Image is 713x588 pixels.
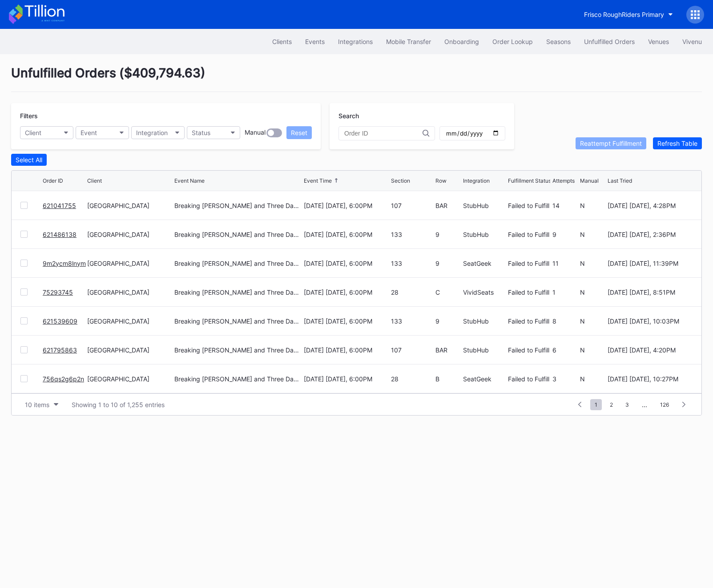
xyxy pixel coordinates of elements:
div: Failed to Fulfill [508,317,550,325]
div: Integration [136,129,168,136]
div: N [580,288,605,296]
span: 126 [656,399,673,410]
div: Reattempt Fulfillment [580,140,642,147]
button: Venues [641,33,676,50]
a: Vivenu [676,33,709,50]
button: Mobile Transfer [379,33,438,50]
div: N [580,231,605,238]
div: Order ID [43,177,63,184]
div: Failed to Fulfill [508,260,550,267]
div: Breaking [PERSON_NAME] and Three Days Grace [174,375,302,383]
div: Showing 1 to 10 of 1,255 entries [72,401,165,408]
div: 11 [552,260,578,267]
div: Last Tried [608,177,632,184]
div: N [580,202,605,209]
button: Events [298,33,331,50]
div: Venues [648,38,669,45]
button: Reattempt Fulfillment [576,137,646,149]
button: Refresh Table [653,137,702,149]
div: StubHub [463,317,505,325]
div: Fulfillment Status [508,177,551,184]
div: Manual [245,128,266,137]
div: [DATE] [DATE], 4:28PM [608,202,693,209]
a: 75293745 [43,288,73,296]
button: Integrations [331,33,379,50]
button: Onboarding [438,33,486,50]
div: [GEOGRAPHIC_DATA] [87,231,172,238]
div: [GEOGRAPHIC_DATA] [87,288,172,296]
div: [GEOGRAPHIC_DATA] [87,317,172,325]
div: [DATE] [DATE], 2:36PM [608,231,693,238]
div: Vivenu [682,38,702,45]
button: Event [76,126,129,139]
div: [DATE] [DATE], 11:39PM [608,260,693,267]
div: [GEOGRAPHIC_DATA] [87,375,172,383]
div: 9 [435,317,461,325]
div: Unfulfilled Orders ( $409,794.63 ) [11,65,702,92]
div: Breaking [PERSON_NAME] and Three Days Grace [174,288,302,296]
div: [DATE] [DATE], 4:20PM [608,346,693,354]
span: 1 [590,399,602,410]
div: 10 items [25,401,49,408]
a: 756qs2g6p2n [43,375,84,383]
span: 2 [605,399,617,410]
button: Unfulfilled Orders [577,33,641,50]
div: Failed to Fulfill [508,346,550,354]
div: [DATE] [DATE], 10:27PM [608,375,693,383]
a: 621539609 [43,317,77,325]
div: 133 [391,317,433,325]
div: Manual [580,177,599,184]
div: [GEOGRAPHIC_DATA] [87,346,172,354]
div: Event [81,129,97,136]
div: Status [192,129,210,136]
div: Mobile Transfer [386,38,431,45]
div: N [580,317,605,325]
div: Event Name [174,177,205,184]
div: [DATE] [DATE], 10:03PM [608,317,693,325]
div: 28 [391,288,433,296]
div: Seasons [546,38,571,45]
div: StubHub [463,346,505,354]
div: [DATE] [DATE], 6:00PM [304,346,389,354]
div: Events [305,38,325,45]
div: Attempts [552,177,575,184]
div: 14 [552,202,578,209]
div: [DATE] [DATE], 6:00PM [304,375,389,383]
div: Frisco RoughRiders Primary [584,11,664,18]
div: 9 [435,231,461,238]
div: B [435,375,461,383]
button: Integration [131,126,185,139]
div: Failed to Fulfill [508,288,550,296]
div: N [580,346,605,354]
button: Seasons [540,33,577,50]
div: 8 [552,317,578,325]
div: Event Time [304,177,332,184]
button: Status [187,126,240,139]
button: Client [20,126,73,139]
div: 107 [391,202,433,209]
div: Search [338,112,505,120]
div: [DATE] [DATE], 8:51PM [608,288,693,296]
div: Client [87,177,102,184]
div: Onboarding [444,38,479,45]
div: Failed to Fulfill [508,375,550,383]
button: Order Lookup [486,33,540,50]
div: 107 [391,346,433,354]
div: Order Lookup [492,38,533,45]
div: N [580,260,605,267]
div: [DATE] [DATE], 6:00PM [304,317,389,325]
span: 3 [621,399,633,410]
div: Breaking [PERSON_NAME] and Three Days Grace [174,231,302,238]
div: [DATE] [DATE], 6:00PM [304,231,389,238]
input: Order ID [344,130,423,137]
div: Failed to Fulfill [508,202,550,209]
button: Select All [11,154,47,166]
div: Integration [463,177,490,184]
div: C [435,288,461,296]
div: 1 [552,288,578,296]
